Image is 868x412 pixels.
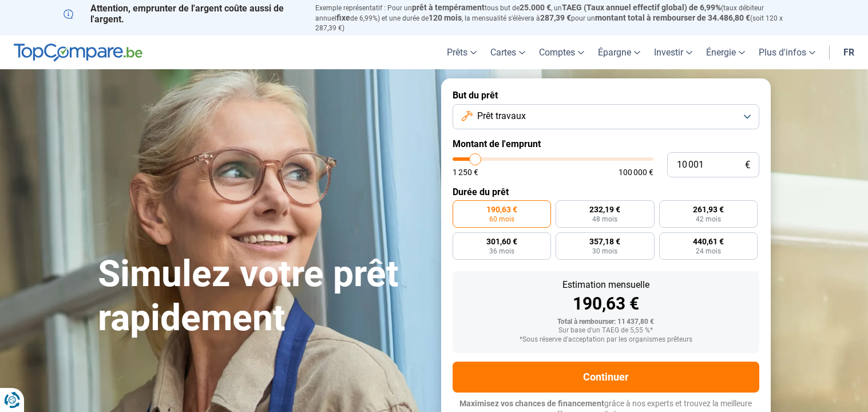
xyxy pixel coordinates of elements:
[453,90,759,101] label: But du prêt
[453,138,759,149] label: Montant de l'emprunt
[459,399,604,408] span: Maximisez vos chances de financement
[453,362,759,393] button: Continuer
[693,205,724,213] span: 261,93 €
[837,35,861,69] a: fr
[592,248,617,255] span: 30 mois
[315,3,805,33] p: Exemple représentatif : Pour un tous but de , un (taux débiteur annuel de 6,99%) et une durée de ...
[462,318,750,326] div: Total à rembourser: 11 437,80 €
[412,3,485,12] span: prêt à tempérament
[462,295,750,312] div: 190,63 €
[562,3,721,12] span: TAEG (Taux annuel effectif global) de 6,99%
[440,35,483,69] a: Prêts
[429,13,462,22] span: 120 mois
[592,216,617,223] span: 48 mois
[540,13,571,22] span: 287,39 €
[98,252,427,340] h1: Simulez votre prêt rapidement
[64,3,302,25] p: Attention, emprunter de l'argent coûte aussi de l'argent.
[595,13,750,22] span: montant total à rembourser de 34.486,80 €
[693,237,724,245] span: 440,61 €
[453,104,759,129] button: Prêt travaux
[589,205,620,213] span: 232,19 €
[477,110,526,122] span: Prêt travaux
[14,43,142,62] img: TopCompare
[752,35,822,69] a: Plus d'infos
[462,280,750,290] div: Estimation mensuelle
[591,35,647,69] a: Épargne
[696,216,721,223] span: 42 mois
[486,237,517,245] span: 301,60 €
[483,35,532,69] a: Cartes
[696,248,721,255] span: 24 mois
[589,237,620,245] span: 357,18 €
[647,35,699,69] a: Investir
[462,336,750,344] div: *Sous réserve d'acceptation par les organismes prêteurs
[453,168,478,176] span: 1 250 €
[489,248,514,255] span: 36 mois
[745,160,750,170] span: €
[336,13,350,22] span: fixe
[520,3,551,12] span: 25.000 €
[489,216,514,223] span: 60 mois
[453,187,759,197] label: Durée du prêt
[699,35,752,69] a: Énergie
[486,205,517,213] span: 190,63 €
[462,327,750,335] div: Sur base d'un TAEG de 5,55 %*
[532,35,591,69] a: Comptes
[619,168,653,176] span: 100 000 €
